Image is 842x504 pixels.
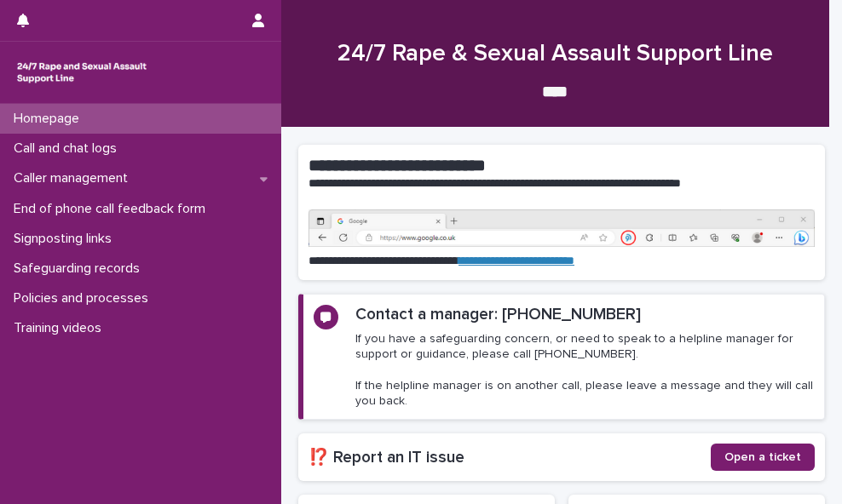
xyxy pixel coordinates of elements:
img: rhQMoQhaT3yELyF149Cw [14,55,150,89]
p: Safeguarding records [7,261,153,277]
p: Policies and processes [7,290,162,306]
p: Homepage [7,111,93,127]
a: Open a ticket [711,444,815,471]
span: Open a ticket [724,451,801,463]
p: Signposting links [7,231,125,247]
p: If you have a safeguarding concern, or need to speak to a helpline manager for support or guidanc... [355,331,814,409]
img: https%3A%2F%2Fcdn.document360.io%2F0deca9d6-0dac-4e56-9e8f-8d9979bfce0e%2FImages%2FDocumentation%... [309,209,815,248]
p: Call and chat logs [7,140,130,157]
p: Training videos [7,320,115,336]
p: Caller management [7,170,141,186]
h1: 24/7 Rape & Sexual Assault Support Line [298,40,812,69]
p: End of phone call feedback form [7,201,219,217]
h2: ⁉️ Report an IT issue [309,448,711,467]
h2: Contact a manager: [PHONE_NUMBER] [355,305,641,324]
